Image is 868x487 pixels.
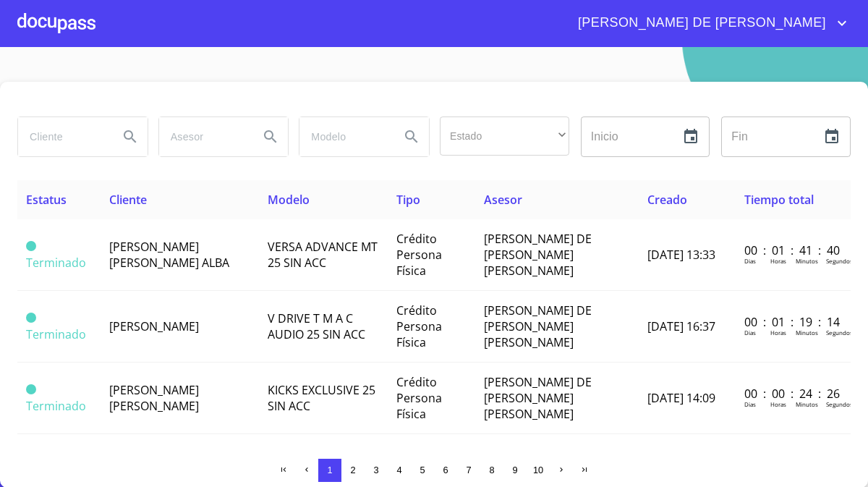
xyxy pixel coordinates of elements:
[744,314,842,330] p: 00 : 01 : 19 : 14
[420,465,425,475] span: 5
[434,459,457,482] button: 6
[527,459,550,482] button: 10
[744,257,756,265] p: Dias
[457,459,480,482] button: 7
[299,117,388,156] input: search
[268,192,310,208] span: Modelo
[396,192,420,208] span: Tipo
[480,459,503,482] button: 8
[512,465,517,475] span: 9
[109,382,199,414] span: [PERSON_NAME] [PERSON_NAME]
[770,329,786,336] p: Horas
[567,12,851,35] button: account of current user
[484,374,592,422] span: [PERSON_NAME] DE [PERSON_NAME] [PERSON_NAME]
[796,400,818,408] p: Minutos
[744,329,756,336] p: Dias
[744,242,842,258] p: 00 : 01 : 41 : 40
[484,302,592,350] span: [PERSON_NAME] DE [PERSON_NAME] [PERSON_NAME]
[26,313,36,323] span: Terminado
[109,192,147,208] span: Cliente
[744,192,814,208] span: Tiempo total
[318,459,341,482] button: 1
[466,465,471,475] span: 7
[327,465,332,475] span: 1
[253,119,288,154] button: Search
[647,192,687,208] span: Creado
[26,241,36,251] span: Terminado
[268,239,378,271] span: VERSA ADVANCE MT 25 SIN ACC
[396,374,442,422] span: Crédito Persona Física
[268,382,375,414] span: KICKS EXCLUSIVE 25 SIN ACC
[26,398,86,414] span: Terminado
[484,192,522,208] span: Asesor
[647,390,715,406] span: [DATE] 14:09
[484,231,592,279] span: [PERSON_NAME] DE [PERSON_NAME] [PERSON_NAME]
[113,119,148,154] button: Search
[396,302,442,350] span: Crédito Persona Física
[796,257,818,265] p: Minutos
[109,318,199,334] span: [PERSON_NAME]
[394,119,429,154] button: Search
[826,329,853,336] p: Segundos
[159,117,248,156] input: search
[533,465,543,475] span: 10
[26,326,86,342] span: Terminado
[770,257,786,265] p: Horas
[396,465,401,475] span: 4
[647,247,715,263] span: [DATE] 13:33
[26,255,86,271] span: Terminado
[770,400,786,408] p: Horas
[109,239,229,271] span: [PERSON_NAME] [PERSON_NAME] ALBA
[826,400,853,408] p: Segundos
[18,117,107,156] input: search
[443,465,448,475] span: 6
[373,465,378,475] span: 3
[440,117,569,156] div: ​
[489,465,494,475] span: 8
[26,192,67,208] span: Estatus
[26,384,36,394] span: Terminado
[826,257,853,265] p: Segundos
[411,459,434,482] button: 5
[396,231,442,279] span: Crédito Persona Física
[341,459,365,482] button: 2
[365,459,388,482] button: 3
[567,12,833,35] span: [PERSON_NAME] DE [PERSON_NAME]
[796,329,818,336] p: Minutos
[647,318,715,334] span: [DATE] 16:37
[350,465,355,475] span: 2
[744,386,842,402] p: 00 : 00 : 24 : 26
[744,400,756,408] p: Dias
[503,459,527,482] button: 9
[388,459,411,482] button: 4
[268,310,365,342] span: V DRIVE T M A C AUDIO 25 SIN ACC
